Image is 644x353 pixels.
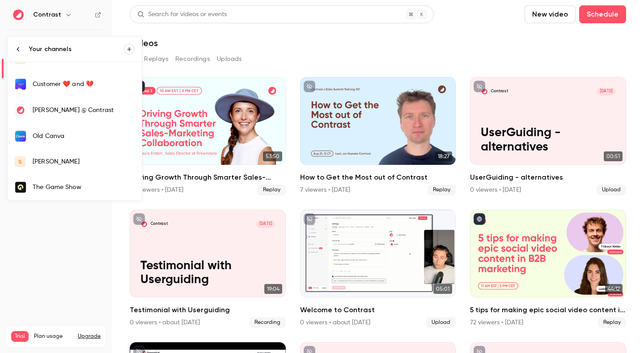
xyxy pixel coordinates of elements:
[15,131,26,142] img: Old Canva
[15,182,26,193] img: The Game Show
[33,80,135,89] div: Customer ❤️ and 💔
[33,106,135,115] div: [PERSON_NAME] @ Contrast
[15,79,26,90] img: Customer ❤️ and 💔
[33,132,135,141] div: Old Canva
[33,157,135,166] div: [PERSON_NAME]
[29,45,124,54] div: Your channels
[15,105,26,116] img: Nathan @ Contrast
[33,183,135,192] div: The Game Show
[18,158,22,166] span: s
